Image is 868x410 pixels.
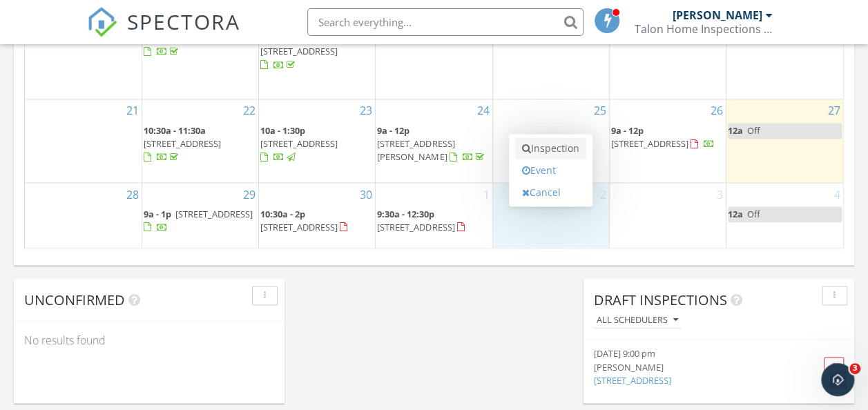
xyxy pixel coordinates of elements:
[377,221,454,233] span: [STREET_ADDRESS]
[708,99,726,121] a: Go to September 26, 2025
[474,99,492,121] a: Go to September 24, 2025
[492,99,609,183] td: Go to September 25, 2025
[821,363,854,396] iframe: Intercom live chat
[594,373,671,386] a: [STREET_ADDRESS]
[609,182,726,249] td: Go to October 3, 2025
[515,137,586,159] a: Inspection
[515,159,586,181] a: Event
[260,137,338,150] span: [STREET_ADDRESS]
[357,183,375,205] a: Go to September 30, 2025
[611,137,688,150] span: [STREET_ADDRESS]
[594,360,802,373] div: [PERSON_NAME]
[594,346,802,387] a: [DATE] 9:00 pm [PERSON_NAME] [STREET_ADDRESS]
[849,363,860,374] span: 3
[377,137,454,163] span: [STREET_ADDRESS][PERSON_NAME]
[377,123,490,166] a: 9a - 12p [STREET_ADDRESS][PERSON_NAME]
[124,99,142,121] a: Go to September 21, 2025
[714,183,726,205] a: Go to October 3, 2025
[307,8,584,36] input: Search everything...
[25,182,142,249] td: Go to September 28, 2025
[260,32,338,70] a: 10:30a - 1:30p [STREET_ADDRESS]
[175,208,253,220] span: [STREET_ADDRESS]
[831,183,843,205] a: Go to October 4, 2025
[260,221,338,233] span: [STREET_ADDRESS]
[672,8,762,22] div: [PERSON_NAME]
[124,183,142,205] a: Go to September 28, 2025
[240,183,258,205] a: Go to September 29, 2025
[259,99,376,183] td: Go to September 23, 2025
[87,19,240,48] a: SPECTORA
[240,99,258,121] a: Go to September 22, 2025
[728,208,743,220] span: 12a
[260,208,305,220] span: 10:30a - 2p
[611,124,715,150] a: 9a - 12p [STREET_ADDRESS]
[144,208,171,220] span: 9a - 1p
[594,311,681,329] button: All schedulers
[515,181,586,203] a: Cancel
[260,45,338,57] span: [STREET_ADDRESS]
[259,182,376,249] td: Go to September 30, 2025
[726,182,843,249] td: Go to October 4, 2025
[260,208,351,233] a: 10:30a - 2p [STREET_ADDRESS]
[377,208,434,220] span: 9:30a - 12:30p
[728,124,743,137] span: 12a
[591,99,609,121] a: Go to September 25, 2025
[14,321,284,358] div: No results found
[144,124,221,163] a: 10:30a - 11:30a [STREET_ADDRESS]
[594,346,802,360] div: [DATE] 9:00 pm
[260,206,374,236] a: 10:30a - 2p [STREET_ADDRESS]
[611,123,724,153] a: 9a - 12p [STREET_ADDRESS]
[609,99,726,183] td: Go to September 26, 2025
[25,99,142,183] td: Go to September 21, 2025
[144,208,253,233] a: 9a - 1p [STREET_ADDRESS]
[726,99,843,183] td: Go to September 27, 2025
[260,30,374,74] a: 10:30a - 1:30p [STREET_ADDRESS]
[377,124,409,137] span: 9a - 12p
[357,99,375,121] a: Go to September 23, 2025
[611,124,644,137] span: 9a - 12p
[260,124,305,137] span: 10a - 1:30p
[481,183,492,205] a: Go to October 1, 2025
[260,123,374,166] a: 10a - 1:30p [STREET_ADDRESS]
[597,315,678,324] div: All schedulers
[24,290,125,309] span: Unconfirmed
[144,137,221,150] span: [STREET_ADDRESS]
[127,7,240,36] span: SPECTORA
[376,99,492,183] td: Go to September 24, 2025
[144,32,253,57] a: 1p - 4p [STREET_ADDRESS]
[747,124,760,137] span: Off
[144,124,206,137] span: 10:30a - 11:30a
[377,208,467,233] a: 9:30a - 12:30p [STREET_ADDRESS]
[825,99,843,121] a: Go to September 27, 2025
[142,182,258,249] td: Go to September 29, 2025
[142,99,258,183] td: Go to September 22, 2025
[144,123,257,166] a: 10:30a - 11:30a [STREET_ADDRESS]
[377,124,486,163] a: 9a - 12p [STREET_ADDRESS][PERSON_NAME]
[260,124,338,163] a: 10a - 1:30p [STREET_ADDRESS]
[492,182,609,249] td: Go to October 2, 2025
[377,206,490,236] a: 9:30a - 12:30p [STREET_ADDRESS]
[747,208,760,220] span: Off
[634,22,772,36] div: Talon Home Inspections LLC
[594,290,727,309] span: Draft Inspections
[144,206,257,236] a: 9a - 1p [STREET_ADDRESS]
[376,182,492,249] td: Go to October 1, 2025
[87,7,117,37] img: The Best Home Inspection Software - Spectora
